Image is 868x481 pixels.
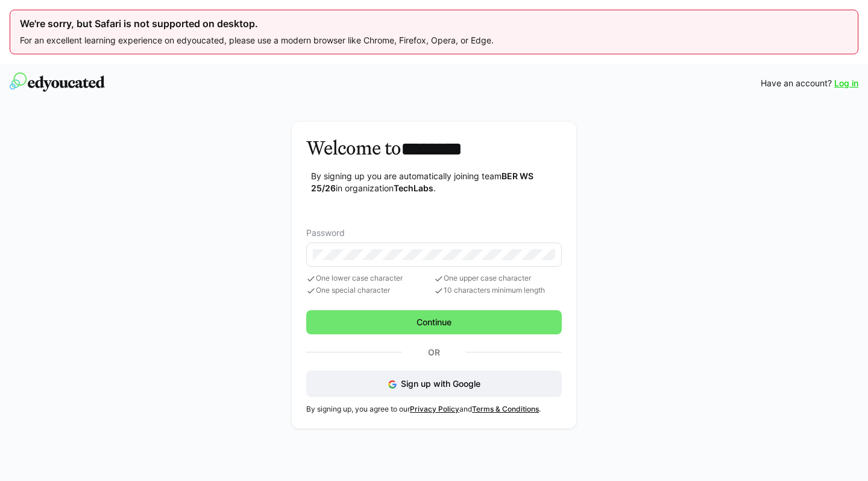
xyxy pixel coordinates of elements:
[311,170,562,194] p: By signing up you are automatically joining team in organization .
[306,286,434,296] span: One special character
[472,404,539,413] a: Terms & Conditions
[415,316,453,328] span: Continue
[306,228,345,238] span: Password
[10,72,105,92] img: edyoucated
[306,371,562,397] button: Sign up with Google
[761,77,832,89] span: Have an account?
[410,404,459,413] a: Privacy Policy
[401,378,480,389] span: Sign up with Google
[306,274,434,284] span: One lower case character
[394,183,433,193] strong: TechLabs
[834,77,858,89] a: Log in
[306,310,562,334] button: Continue
[434,286,562,296] span: 10 characters minimum length
[20,18,848,30] div: We're sorry, but Safari is not supported on desktop.
[306,136,562,161] h3: Welcome to
[306,404,562,414] p: By signing up, you agree to our and .
[434,274,562,284] span: One upper case character
[20,34,848,46] p: For an excellent learning experience on edyoucated, please use a modern browser like Chrome, Fire...
[402,344,466,361] p: Or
